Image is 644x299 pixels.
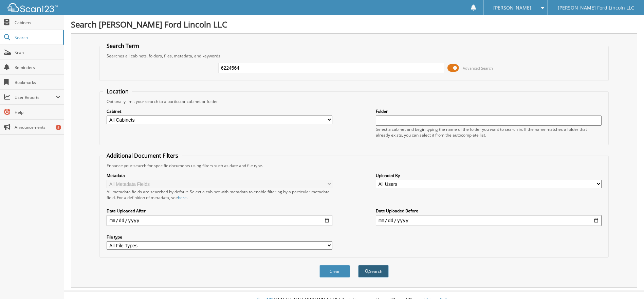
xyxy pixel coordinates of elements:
[15,124,60,130] span: Announcements
[319,265,350,278] button: Clear
[107,234,332,240] label: File type
[358,265,389,278] button: Search
[558,6,634,10] span: [PERSON_NAME] Ford Lincoln LLC
[103,88,132,95] legend: Location
[15,50,60,55] span: Scan
[7,3,58,12] img: scan123-logo-white.svg
[103,152,182,159] legend: Additional Document Filters
[376,126,602,138] div: Select a cabinet and begin typing the name of the folder you want to search in. If the name match...
[376,208,602,214] label: Date Uploaded Before
[610,266,644,299] iframe: Chat Widget
[107,189,332,200] div: All metadata fields are searched by default. Select a cabinet with metadata to enable filtering b...
[107,208,332,214] label: Date Uploaded After
[178,195,187,200] a: here
[376,215,602,226] input: end
[56,125,61,130] div: 5
[107,173,332,178] label: Metadata
[15,80,60,85] span: Bookmarks
[71,19,637,30] h1: Search [PERSON_NAME] Ford Lincoln LLC
[376,108,602,114] label: Folder
[103,163,605,169] div: Enhance your search for specific documents using filters such as date and file type.
[15,35,59,40] span: Search
[103,99,605,104] div: Optionally limit your search to a particular cabinet or folder
[103,53,605,59] div: Searches all cabinets, folders, files, metadata, and keywords
[15,94,56,100] span: User Reports
[15,65,60,70] span: Reminders
[493,6,531,10] span: [PERSON_NAME]
[15,20,60,25] span: Cabinets
[107,215,332,226] input: start
[107,108,332,114] label: Cabinet
[376,173,602,178] label: Uploaded By
[103,42,143,50] legend: Search Term
[15,109,60,115] span: Help
[463,66,493,71] span: Advanced Search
